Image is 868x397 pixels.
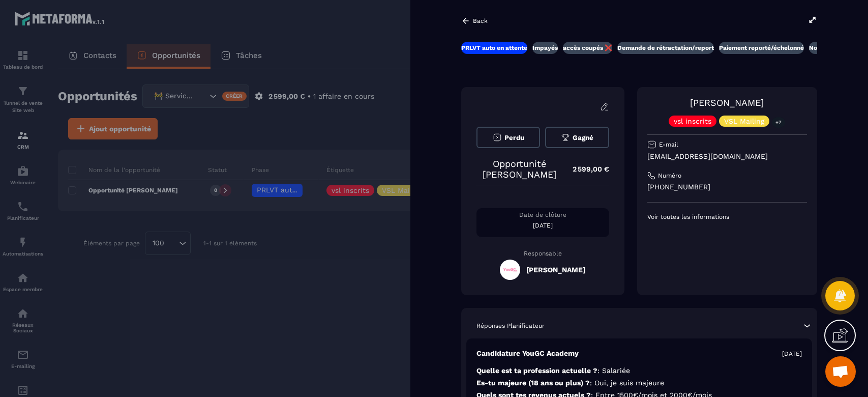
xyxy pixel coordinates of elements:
p: Date de clôture [476,211,609,219]
p: vsl inscrits [674,118,711,125]
p: VSL Mailing [724,118,764,125]
p: Responsable [476,250,609,257]
p: accès coupés ❌ [563,44,612,52]
span: Gagné [573,134,593,141]
span: : Oui, je suis majeure [590,379,664,387]
p: Back [473,17,488,24]
p: [DATE] [476,221,609,230]
p: E-mail [659,140,678,149]
button: Gagné [545,127,609,148]
p: Quelle est ta profession actuelle ? [476,366,802,376]
p: [DATE] [782,350,802,358]
p: 2 599,00 € [562,159,609,179]
p: [PHONE_NUMBER] [647,182,807,192]
h5: [PERSON_NAME] [526,266,585,274]
a: [PERSON_NAME] [690,97,764,108]
p: Paiement reporté/échelonné [719,44,804,52]
p: Impayés [532,44,558,52]
span: Perdu [504,134,524,141]
p: Réponses Planificateur [476,322,545,330]
span: : Salariée [597,366,630,375]
p: Demande de rétractation/report [617,44,714,52]
p: Opportunité [PERSON_NAME] [476,158,562,180]
p: Candidature YouGC Academy [476,349,579,358]
button: Perdu [476,127,540,148]
p: Numéro [658,172,681,180]
p: Voir toutes les informations [647,213,807,221]
div: Ouvrir le chat [825,356,856,387]
p: Nouveaux [809,44,839,52]
p: +7 [772,117,785,128]
p: Es-tu majeure (18 ans ou plus) ? [476,378,802,388]
p: [EMAIL_ADDRESS][DOMAIN_NAME] [647,152,807,161]
p: PRLVT auto en attente [461,44,527,52]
